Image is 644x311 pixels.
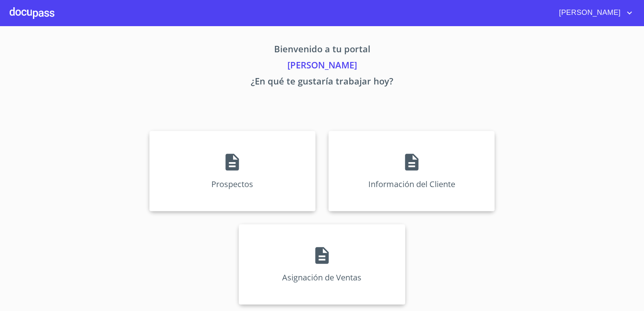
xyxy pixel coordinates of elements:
[74,58,570,74] p: [PERSON_NAME]
[282,272,361,283] p: Asignación de Ventas
[368,179,455,189] p: Información del Cliente
[553,6,634,19] button: account of current user
[211,179,253,189] p: Prospectos
[74,74,570,91] p: ¿En qué te gustaría trabajar hoy?
[553,6,625,19] span: [PERSON_NAME]
[74,42,570,58] p: Bienvenido a tu portal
